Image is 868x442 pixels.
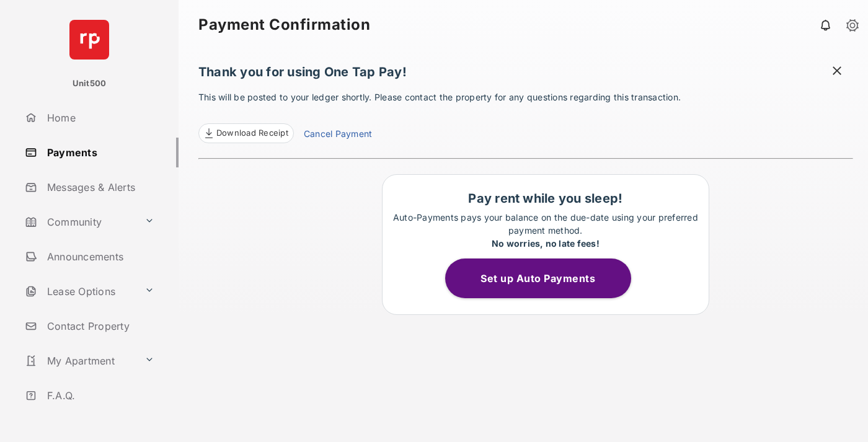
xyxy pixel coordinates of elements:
p: This will be posted to your ledger shortly. Please contact the property for any questions regardi... [198,91,853,143]
a: Cancel Payment [304,127,372,143]
a: Community [20,207,139,237]
a: Download Receipt [198,123,294,143]
a: Messages & Alerts [20,172,179,202]
span: Download Receipt [216,127,288,139]
a: F.A.Q. [20,381,179,410]
strong: Payment Confirmation [198,17,370,32]
a: My Apartment [20,346,139,376]
button: Set up Auto Payments [445,259,631,298]
p: Unit500 [73,77,107,90]
a: Contact Property [20,311,179,341]
a: Set up Auto Payments [445,272,646,285]
h1: Thank you for using One Tap Pay! [198,64,853,86]
a: Lease Options [20,276,139,306]
a: Payments [20,138,179,167]
h1: Pay rent while you sleep! [389,191,702,206]
p: Auto-Payments pays your balance on the due-date using your preferred payment method. [389,211,702,250]
a: Announcements [20,242,179,272]
img: svg+xml;base64,PHN2ZyB4bWxucz0iaHR0cDovL3d3dy53My5vcmcvMjAwMC9zdmciIHdpZHRoPSI2NCIgaGVpZ2h0PSI2NC... [69,20,109,60]
a: Home [20,103,179,133]
div: No worries, no late fees! [389,237,702,250]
